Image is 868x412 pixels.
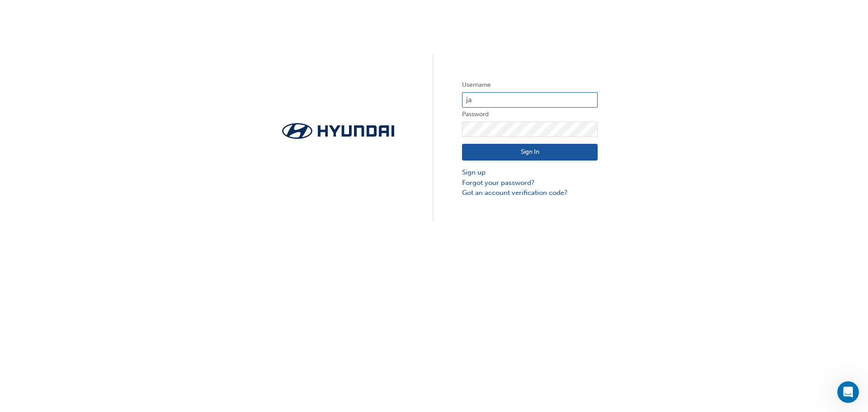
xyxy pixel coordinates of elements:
[462,167,598,178] a: Sign up
[270,120,406,142] img: Trak
[462,109,598,120] label: Password
[462,92,598,108] input: Username
[462,188,598,198] a: Got an account verification code?
[462,80,598,90] label: Username
[837,381,859,403] iframe: Intercom live chat
[462,144,598,161] button: Sign In
[462,178,598,188] a: Forgot your password?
